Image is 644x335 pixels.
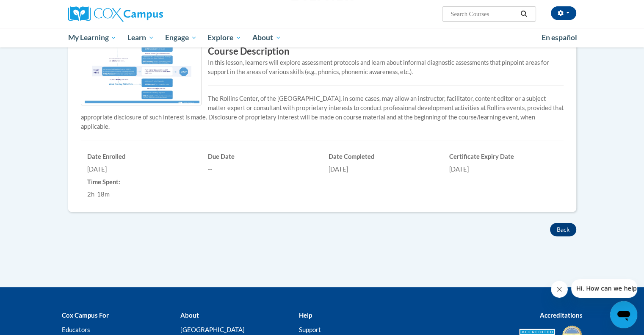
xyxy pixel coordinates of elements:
a: Support [299,326,321,333]
h6: Due Date [208,153,316,161]
h6: Certificate Expiry Date [449,153,557,161]
a: Educators [62,326,90,333]
iframe: Button to launch messaging window [610,301,637,328]
img: Course logo image [81,36,202,105]
p: The Rollins Center, of the [GEOGRAPHIC_DATA], in some cases, may allow an instructor, facilitator... [81,94,564,131]
span: Engage [165,33,197,43]
div: [DATE] [87,165,195,174]
span: Learn [127,33,154,43]
a: En español [536,29,583,47]
b: Accreditations [540,311,583,319]
a: Explore [202,28,247,47]
input: Search Courses [450,9,517,19]
a: Cox Campus [68,6,229,22]
div: In this lesson, learners will explore assessment protocols and learn about informal diagnostic as... [81,58,564,77]
div: [DATE] [329,165,437,174]
div: -- [208,165,316,174]
a: About [247,28,287,47]
a: [GEOGRAPHIC_DATA] [180,326,244,333]
button: Back [550,223,576,236]
span: En español [542,33,577,42]
h6: Date Enrolled [87,153,195,161]
a: Learn [122,28,160,47]
img: Cox Campus [68,6,163,22]
b: Help [299,311,312,319]
a: My Learning [63,28,122,47]
h6: Time Spent: [87,178,195,186]
span: My Learning [68,33,116,43]
span: Hi. How can we help? [5,6,69,13]
div: Main menu [55,28,589,47]
b: Cox Campus For [62,311,109,319]
b: About [180,311,199,319]
span: Explore [207,33,241,43]
span: About [252,33,281,43]
h6: Date Completed [329,153,437,161]
div: [DATE] [449,165,557,174]
div: 2h 18m [87,190,195,199]
h3: Course Description [81,45,564,58]
button: Search [517,9,530,19]
button: Account Settings [551,6,576,20]
iframe: Message from company [571,279,637,298]
a: Engage [160,28,202,47]
iframe: Close message [551,281,568,298]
